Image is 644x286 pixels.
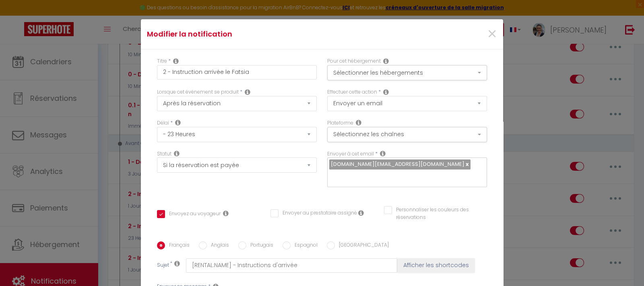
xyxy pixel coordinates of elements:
span: [DOMAIN_NAME][EMAIL_ADDRESS][DOMAIN_NAME] [331,160,464,168]
h4: Modifier la notification [147,29,377,40]
label: Anglais [207,241,229,250]
label: Portugais [246,241,273,250]
label: Lorsque cet événement se produit [157,88,239,96]
i: This Rental [383,58,389,64]
i: Envoyer au voyageur [223,210,229,217]
i: Recipient [380,150,386,157]
i: Envoyer au prestataire si il est assigné [358,210,364,216]
label: Sujet [157,261,169,270]
i: Event Occur [245,89,250,95]
label: Statut [157,150,171,158]
label: Pour cet hébergement [327,57,381,65]
label: Plateforme [327,119,353,127]
i: Booking status [174,150,180,157]
button: Sélectionnez les chaînes [327,127,487,142]
label: Titre [157,57,167,65]
button: Afficher les shortcodes [397,258,475,273]
label: Espagnol [291,241,318,250]
i: Action Channel [356,119,361,126]
label: Français [165,241,190,250]
i: Action Time [175,119,181,126]
label: Délai [157,119,169,127]
i: Action Type [383,89,389,95]
label: [GEOGRAPHIC_DATA] [335,241,389,250]
button: Close [487,26,497,43]
label: Envoyer à cet email [327,150,374,158]
label: Effectuer cette action [327,88,377,96]
button: Sélectionner les hébergements [327,65,487,80]
i: Title [173,58,179,64]
button: Ouvrir le widget de chat LiveChat [6,3,31,27]
span: × [487,22,497,46]
i: Subject [174,260,180,267]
